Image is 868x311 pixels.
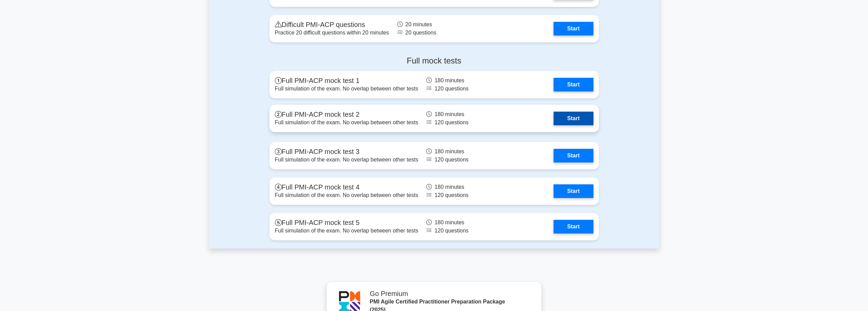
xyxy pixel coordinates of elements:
[554,78,593,91] a: Start
[554,184,593,198] a: Start
[554,149,593,162] a: Start
[269,56,599,66] h4: Full mock tests
[554,112,593,125] a: Start
[554,22,593,36] a: Start
[554,220,593,234] a: Start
